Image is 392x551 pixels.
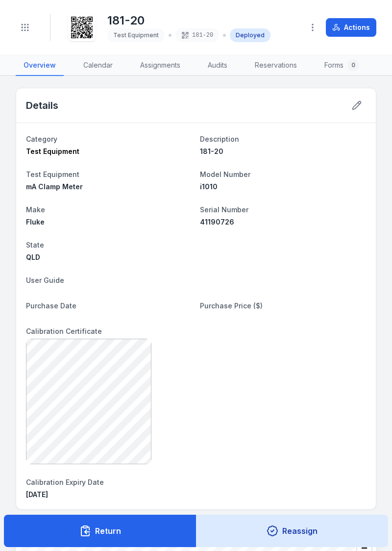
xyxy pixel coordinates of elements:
[26,147,79,155] span: Test Equipment
[200,301,263,310] span: Purchase Price ($)
[16,18,34,37] button: Toggle navigation
[230,28,270,42] div: Deployed
[26,253,40,261] span: QLD
[4,515,196,547] button: Return
[26,182,83,191] span: mA Clamp Meter
[26,170,79,178] span: Test Equipment
[26,276,64,284] span: User Guide
[75,55,121,76] a: Calendar
[200,147,223,155] span: 181-20
[175,28,219,42] div: 181-20
[200,205,248,214] span: Serial Number
[347,59,359,71] div: 0
[113,31,159,39] span: Test Equipment
[26,490,48,499] span: [DATE]
[16,55,64,76] a: Overview
[26,327,102,335] span: Calibration Certificate
[26,301,76,310] span: Purchase Date
[317,55,367,76] a: Forms0
[107,13,270,28] h1: 181-20
[247,55,305,76] a: Reservations
[26,241,44,249] span: State
[26,99,58,112] h2: Details
[26,135,57,143] span: Category
[26,478,104,486] span: Calibration Expiry Date
[200,55,235,76] a: Audits
[200,218,234,226] span: 41190726
[26,490,48,499] time: 07/08/2026, 12:00:00 am
[200,182,218,191] span: i1010
[26,218,45,226] span: Fluke
[200,170,250,178] span: Model Number
[196,515,389,547] button: Reassign
[326,18,376,37] button: Actions
[26,205,45,214] span: Make
[200,135,239,143] span: Description
[132,55,188,76] a: Assignments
